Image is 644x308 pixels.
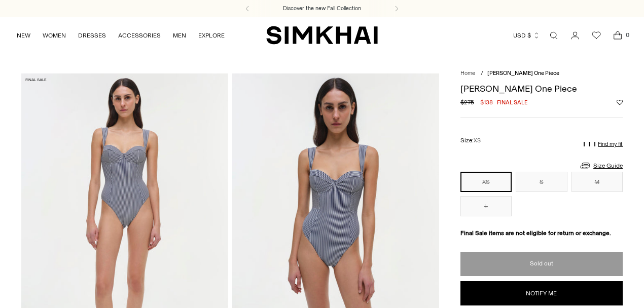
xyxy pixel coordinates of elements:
a: Open cart modal [607,25,628,46]
a: MEN [173,24,186,47]
a: SIMKHAI [266,25,378,45]
button: Add to Wishlist [617,99,623,105]
button: L [460,196,512,216]
h1: [PERSON_NAME] One Piece [460,84,623,93]
a: Wishlist [586,25,606,46]
button: M [571,172,623,192]
a: Open search modal [544,25,564,46]
a: Go to the account page [565,25,585,46]
nav: breadcrumbs [460,69,623,78]
button: XS [460,172,512,192]
button: S [516,172,567,192]
button: USD $ [513,24,540,47]
strong: Final Sale items are not eligible for return or exchange. [460,229,611,237]
div: / [481,69,483,78]
label: Size: [460,136,481,145]
a: EXPLORE [198,24,225,47]
a: WOMEN [43,24,66,47]
span: $138 [480,98,493,107]
span: XS [474,137,481,144]
a: Home [460,70,475,76]
a: DRESSES [78,24,106,47]
s: $275 [460,98,474,107]
span: [PERSON_NAME] One Piece [487,70,559,76]
a: Size Guide [579,159,623,172]
span: 0 [623,30,632,40]
a: ACCESSORIES [118,24,161,47]
a: NEW [17,24,30,47]
button: Notify me [460,281,623,305]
